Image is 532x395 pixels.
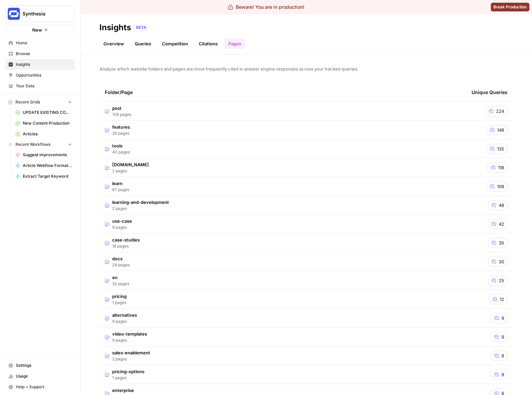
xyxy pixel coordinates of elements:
[12,171,75,182] a: Extract Target Keyword
[12,129,75,139] a: Articles
[499,221,504,227] span: 42
[5,70,75,81] a: Opportunities
[23,152,72,158] span: Suggest improvements
[491,3,529,11] button: Break Production
[112,180,129,187] span: learn
[224,38,245,49] a: Pages
[12,149,75,160] a: Suggest improvements
[112,337,147,343] span: 9 pages
[5,38,75,48] a: Home
[12,107,75,118] a: UPDATE EXISTING CONTENT
[5,97,75,107] button: Recent Grids
[16,362,72,368] span: Settings
[8,8,20,20] img: Synthesia Logo
[112,318,137,324] span: 9 pages
[499,239,504,246] span: 35
[496,108,504,115] span: 224
[112,274,129,281] span: en
[112,349,150,356] span: sales-enablement
[12,160,75,171] a: Article Webflow Formatter
[112,199,169,206] span: learning-and-development
[5,81,75,91] a: Your Data
[5,59,75,70] a: Insights
[16,373,72,379] span: Usage
[16,72,72,78] span: Opportunities
[501,334,504,340] span: 9
[498,164,504,171] span: 118
[112,130,130,136] span: 26 pages
[158,38,192,49] a: Competition
[112,375,144,381] span: 1 pages
[5,5,75,22] button: Workspace: Synthesia
[497,127,504,133] span: 148
[112,262,130,268] span: 24 pages
[99,65,513,72] span: Analyze which website folders and pages are most frequently cited in answer engine responses acro...
[112,300,127,306] span: 1 pages
[134,24,149,31] div: BETA
[195,38,222,49] a: Citations
[16,384,72,390] span: Help + Support
[5,139,75,149] button: Recent Workflows
[112,331,147,337] span: video-templates
[5,360,75,371] a: Settings
[112,243,140,249] span: 18 pages
[112,356,150,362] span: 2 pages
[472,83,507,101] div: Unique Queries
[500,296,504,303] span: 12
[112,168,149,174] span: 2 pages
[493,4,527,10] span: Break Production
[99,38,128,49] a: Overview
[12,118,75,129] a: New Content Production
[5,382,75,392] button: Help + Support
[112,149,130,155] span: 40 pages
[23,10,63,17] span: Synthesia
[16,40,72,46] span: Home
[131,38,155,49] a: Queries
[499,202,504,209] span: 48
[112,124,130,130] span: features
[112,236,140,243] span: case-studies
[112,112,131,118] span: 108 pages
[112,218,132,224] span: use-case
[112,105,131,112] span: post
[23,163,72,169] span: Article Webflow Formatter
[23,109,72,116] span: UPDATE EXISTING CONTENT
[16,51,72,57] span: Browse
[15,99,40,105] span: Recent Grids
[501,315,504,321] span: 9
[112,187,129,193] span: 67 pages
[5,25,75,35] button: New
[23,131,72,137] span: Articles
[501,371,504,378] span: 9
[15,141,50,147] span: Recent Workflows
[497,145,504,152] span: 135
[112,293,127,300] span: pricing
[5,371,75,382] a: Usage
[499,277,504,284] span: 25
[112,206,169,212] span: 2 pages
[112,312,137,318] span: alternatives
[112,142,130,149] span: tools
[16,83,72,89] span: Your Data
[99,22,131,33] div: Insights
[112,281,129,287] span: 32 pages
[112,161,149,168] span: [DOMAIN_NAME]
[501,352,504,359] span: 9
[228,4,304,10] div: Beware! You are in production!
[32,27,42,33] span: New
[112,368,144,375] span: pricing-options
[105,83,461,101] div: Folder/Page
[112,224,132,230] span: 9 pages
[497,183,504,190] span: 108
[5,48,75,59] a: Browse
[112,255,130,262] span: docs
[499,258,504,265] span: 30
[23,173,72,179] span: Extract Target Keyword
[23,120,72,126] span: New Content Production
[112,387,134,394] span: enterprise
[16,61,72,68] span: Insights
